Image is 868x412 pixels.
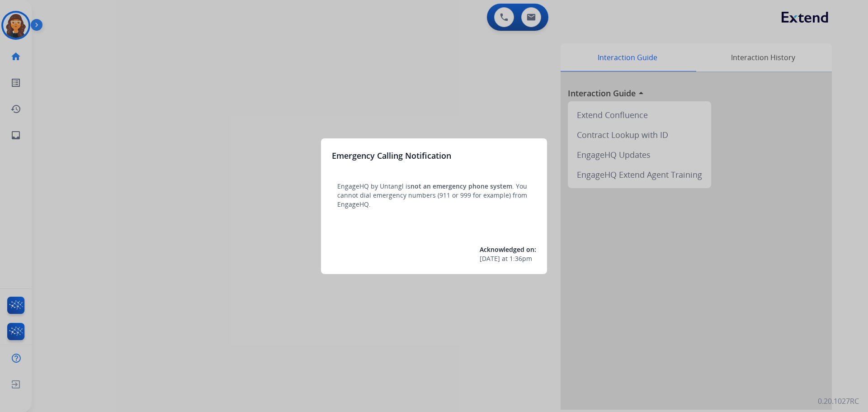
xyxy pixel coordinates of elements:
[480,245,536,254] span: Acknowledged on:
[509,254,532,263] span: 1:36pm
[480,254,500,263] span: [DATE]
[480,254,536,263] div: at
[410,182,512,190] span: not an emergency phone system
[337,182,531,209] p: EngageHQ by Untangl is . You cannot dial emergency numbers (911 or 999 for example) from EngageHQ.
[818,396,859,407] p: 0.20.1027RC
[332,149,451,162] h3: Emergency Calling Notification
